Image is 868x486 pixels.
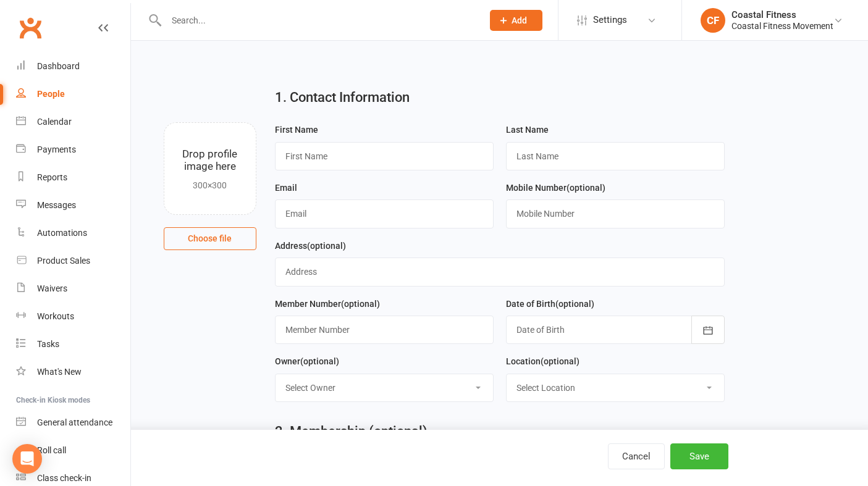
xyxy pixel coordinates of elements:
spang: (optional) [555,299,594,309]
a: Waivers [16,275,130,303]
spang: (optional) [307,241,346,251]
div: CF [701,8,725,33]
label: First Name [275,123,318,136]
a: Product Sales [16,247,130,275]
div: Roll call [37,445,66,455]
label: Address [275,239,346,253]
input: Member Number [275,316,494,344]
div: Messages [37,200,76,210]
spang: (optional) [300,356,339,366]
input: Mobile Number [506,199,725,228]
a: Payments [16,136,130,164]
div: Product Sales [37,256,90,266]
spang: (optional) [341,299,380,309]
input: Email [275,199,494,228]
label: Owner [275,354,339,368]
a: Clubworx [15,12,46,43]
a: Dashboard [16,52,130,80]
label: Email [275,181,297,195]
div: Coastal Fitness Movement [731,20,833,31]
input: Last Name [506,142,725,170]
button: Save [670,443,728,469]
div: Calendar [37,117,72,127]
div: Class check-in [37,473,91,483]
div: Waivers [37,283,67,293]
input: First Name [275,142,494,170]
label: Date of Birth [506,297,594,311]
h2: 2. Membership (optional) [275,424,428,439]
label: Member Number [275,297,380,311]
div: People [37,89,65,99]
button: Add [490,10,542,31]
div: Payments [37,145,76,154]
a: General attendance kiosk mode [16,409,130,437]
label: Location [506,354,579,368]
div: Coastal Fitness [731,9,833,20]
div: Workouts [37,311,74,321]
a: Tasks [16,330,130,358]
a: Automations [16,219,130,247]
input: Search... [162,12,474,29]
a: Messages [16,191,130,219]
div: General attendance [37,417,112,427]
div: Open Intercom Messenger [12,444,42,474]
a: People [16,80,130,108]
span: Add [512,15,527,25]
div: Tasks [37,339,59,349]
div: Dashboard [37,61,80,71]
label: Last Name [506,123,549,136]
a: Workouts [16,303,130,330]
div: What's New [37,367,82,377]
a: Calendar [16,108,130,136]
a: What's New [16,358,130,386]
div: Reports [37,172,67,182]
label: Mobile Number [506,181,605,195]
span: Settings [593,6,627,34]
div: Automations [37,228,87,238]
h2: 1. Contact Information [275,90,725,105]
a: Roll call [16,437,130,464]
spang: (optional) [567,183,605,193]
button: Choose file [164,227,256,249]
a: Reports [16,164,130,191]
button: Cancel [608,443,665,469]
spang: (optional) [541,356,579,366]
input: Address [275,258,725,286]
